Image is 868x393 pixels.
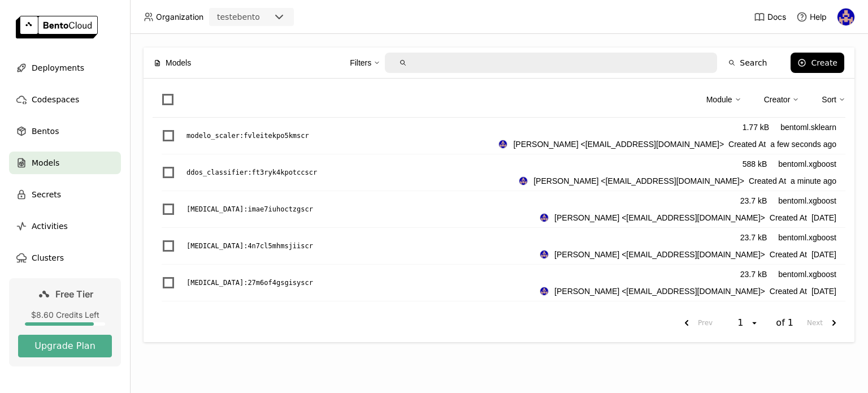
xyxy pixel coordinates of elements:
[499,140,507,148] img: sidney santos
[811,248,836,261] span: [DATE]
[186,240,540,252] a: [MEDICAL_DATA]:4n7cl5mhmsjiiscr
[32,156,59,170] span: Models
[350,57,371,69] div: Filters
[32,124,59,138] span: Bentos
[55,288,93,300] span: Free Tier
[796,11,827,23] div: Help
[554,248,765,261] span: [PERSON_NAME] <[EMAIL_ADDRESS][DOMAIN_NAME]>
[519,177,527,185] img: sidney santos
[186,130,309,141] p: modelo_scaler : fvleitekpo5kmscr
[540,211,836,224] div: Created At
[9,278,121,366] a: Free Tier$8.60 Credits LeftUpgrade Plan
[9,152,121,174] a: Models
[519,175,836,187] div: Created At
[32,251,64,265] span: Clusters
[822,93,836,106] div: Sort
[540,285,836,297] div: Created At
[540,251,548,258] img: sidney santos
[811,211,836,224] span: [DATE]
[540,214,548,222] img: sidney santos
[754,11,786,23] a: Docs
[186,277,313,288] p: [MEDICAL_DATA] : 27m6of4gsgisyscr
[778,231,836,244] div: bentoml.xgboost
[706,93,732,106] div: Module
[9,120,121,142] a: Bentos
[9,57,121,79] a: Deployments
[9,215,121,237] a: Activities
[153,191,845,228] li: List item
[778,195,836,207] div: bentoml.xgboost
[153,118,845,154] li: List item
[740,195,767,207] div: 23.7 kB
[764,93,791,106] div: Creator
[153,228,845,265] li: List item
[770,138,836,150] span: a few seconds ago
[186,167,519,178] a: ddos_classifier:ft3ryk4kpotccscr
[791,53,844,73] button: Create
[32,219,68,233] span: Activities
[166,57,191,69] span: Models
[186,130,498,141] a: modelo_scaler:fvleitekpo5kmscr
[706,88,741,111] div: Module
[822,88,845,111] div: Sort
[32,188,61,201] span: Secrets
[743,121,769,133] div: 1.77 kB
[743,158,767,170] div: 588 kB
[776,317,793,329] span: of 1
[791,175,836,187] span: a minute ago
[186,204,313,215] p: [MEDICAL_DATA] : imae7iuhoctzgscr
[811,58,837,67] div: Create
[186,277,540,288] a: [MEDICAL_DATA]:27m6of4gsgisyscr
[498,138,836,150] div: Created At
[9,183,121,206] a: Secrets
[32,61,84,75] span: Deployments
[750,318,759,327] svg: open
[778,158,836,170] div: bentoml.xgboost
[540,287,548,295] img: sidney santos
[533,175,744,187] span: [PERSON_NAME] <[EMAIL_ADDRESS][DOMAIN_NAME]>
[722,53,774,73] button: Search
[540,248,836,261] div: Created At
[186,204,540,215] a: [MEDICAL_DATA]:imae7iuhoctzgscr
[32,93,79,106] span: Codespaces
[675,313,717,333] button: previous page. current page 1 of 1
[811,285,836,297] span: [DATE]
[740,231,767,244] div: 23.7 kB
[734,317,750,329] div: 1
[802,313,845,333] button: next page. current page 1 of 1
[18,310,112,320] div: $8.60 Credits Left
[186,240,313,252] p: [MEDICAL_DATA] : 4n7cl5mhmsjiiscr
[18,335,112,357] button: Upgrade Plan
[780,121,836,133] div: bentoml.sklearn
[153,154,845,191] li: List item
[810,12,827,22] span: Help
[217,11,260,23] div: testebento
[554,211,765,224] span: [PERSON_NAME] <[EMAIL_ADDRESS][DOMAIN_NAME]>
[740,268,767,280] div: 23.7 kB
[764,88,800,111] div: Creator
[16,16,98,38] img: logo
[156,12,203,22] span: Organization
[513,138,724,150] span: [PERSON_NAME] <[EMAIL_ADDRESS][DOMAIN_NAME]>
[153,265,845,301] li: List item
[9,247,121,269] a: Clusters
[554,285,765,297] span: [PERSON_NAME] <[EMAIL_ADDRESS][DOMAIN_NAME]>
[186,167,317,178] p: ddos_classifier : ft3ryk4kpotccscr
[767,12,786,22] span: Docs
[778,268,836,280] div: bentoml.xgboost
[261,12,262,23] input: Selected testebento.
[350,51,380,75] div: Filters
[837,8,854,25] img: sidney santos
[9,88,121,111] a: Codespaces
